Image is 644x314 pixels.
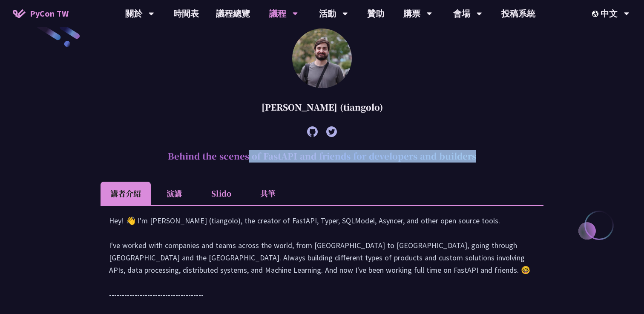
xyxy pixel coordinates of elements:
[13,9,26,18] img: Home icon of PyCon TW 2025
[4,3,77,24] a: PyCon TW
[592,11,601,17] img: Locale Icon
[198,182,244,205] li: Slido
[101,182,151,205] li: 講者介紹
[151,182,198,205] li: 演講
[101,94,543,120] div: [PERSON_NAME] (tiangolo)
[244,182,291,205] li: 共筆
[30,7,69,20] span: PyCon TW
[101,143,543,169] h2: Behind the scenes of FastAPI and friends for developers and builders
[292,29,352,88] img: Sebastián Ramírez (tiangolo)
